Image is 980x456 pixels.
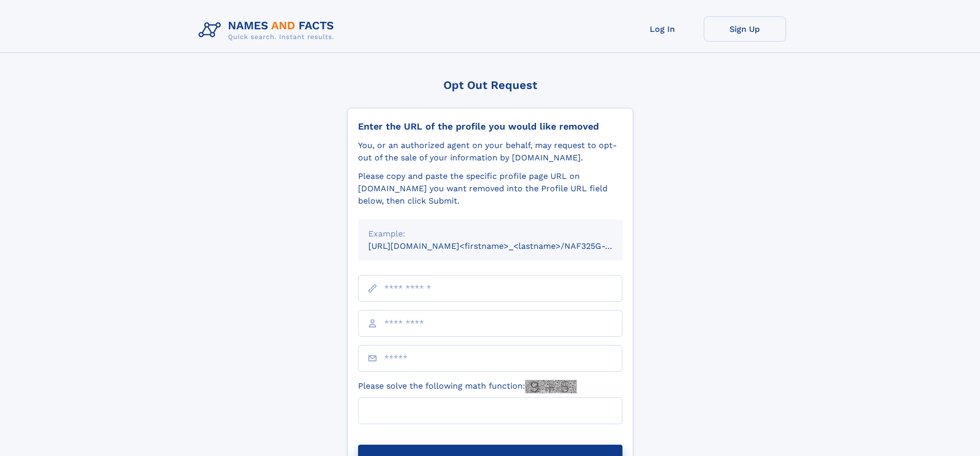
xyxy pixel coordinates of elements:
[358,380,577,393] label: Please solve the following math function:
[621,16,704,42] a: Log In
[358,170,622,207] div: Please copy and paste the specific profile page URL on [DOMAIN_NAME] you want removed into the Pr...
[358,139,622,164] div: You, or an authorized agent on your behalf, may request to opt-out of the sale of your informatio...
[194,16,343,44] img: Logo Names and Facts
[358,121,622,132] div: Enter the URL of the profile you would like removed
[368,228,612,240] div: Example:
[704,16,786,42] a: Sign Up
[347,79,633,92] div: Opt Out Request
[368,241,642,251] small: [URL][DOMAIN_NAME]<firstname>_<lastname>/NAF325G-xxxxxxxx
